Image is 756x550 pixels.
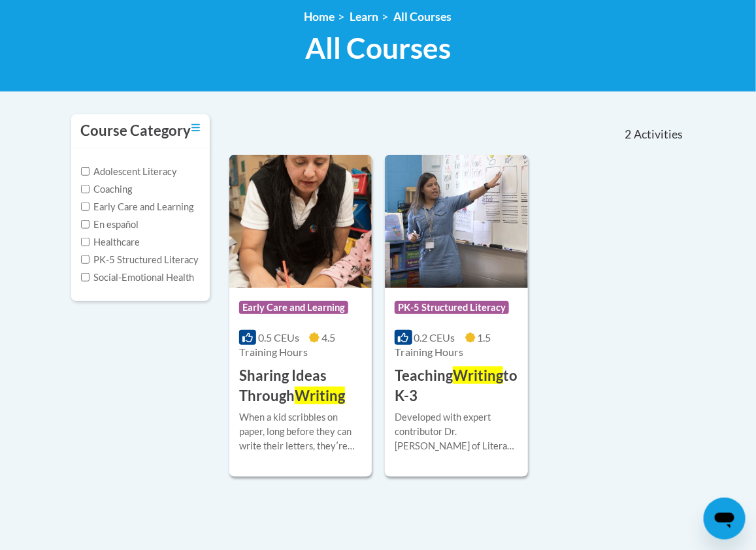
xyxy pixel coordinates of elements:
label: Early Care and Learning [81,200,194,214]
input: Checkbox for Options [81,202,90,211]
span: PK-5 Structured Literacy [395,301,509,314]
h3: Sharing Ideas Through [239,366,362,406]
input: Checkbox for Options [81,255,90,264]
a: Course LogoPK-5 Structured Literacy0.2 CEUs1.5 Training Hours TeachingWritingto K-3Developed with... [385,155,527,476]
label: Healthcare [81,235,140,250]
span: Early Care and Learning [239,301,348,314]
label: Social-Emotional Health [81,270,195,285]
input: Checkbox for Options [81,220,90,229]
a: Home [304,10,335,24]
input: Checkbox for Options [81,185,90,193]
img: Course Logo [229,155,372,288]
h3: Teaching to K-3 [395,366,518,406]
div: Developed with expert contributor Dr. [PERSON_NAME] of Literacy How. This course provides a resea... [395,410,518,453]
img: Course Logo [385,155,527,288]
span: All Courses [305,31,451,65]
span: Writing [453,366,503,384]
span: 2 [625,127,631,142]
input: Checkbox for Options [81,273,90,282]
input: Checkbox for Options [81,167,90,176]
a: Toggle collapse [191,121,200,135]
span: Writing [295,387,345,404]
span: 0.2 CEUs [414,331,455,344]
span: 0.5 CEUs [258,331,299,344]
span: Activities [634,127,683,142]
a: All Courses [394,10,452,24]
label: PK-5 Structured Literacy [81,253,199,267]
label: En español [81,218,139,232]
h3: Course Category [81,121,191,141]
div: When a kid scribbles on paper, long before they can write their letters, theyʹre starting to unde... [239,410,362,453]
iframe: Button to launch messaging window [704,498,746,540]
a: Learn [350,10,379,24]
label: Coaching [81,182,133,197]
a: Course LogoEarly Care and Learning0.5 CEUs4.5 Training Hours Sharing Ideas ThroughWritingWhen a k... [229,155,372,476]
label: Adolescent Literacy [81,165,178,179]
input: Checkbox for Options [81,238,90,246]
